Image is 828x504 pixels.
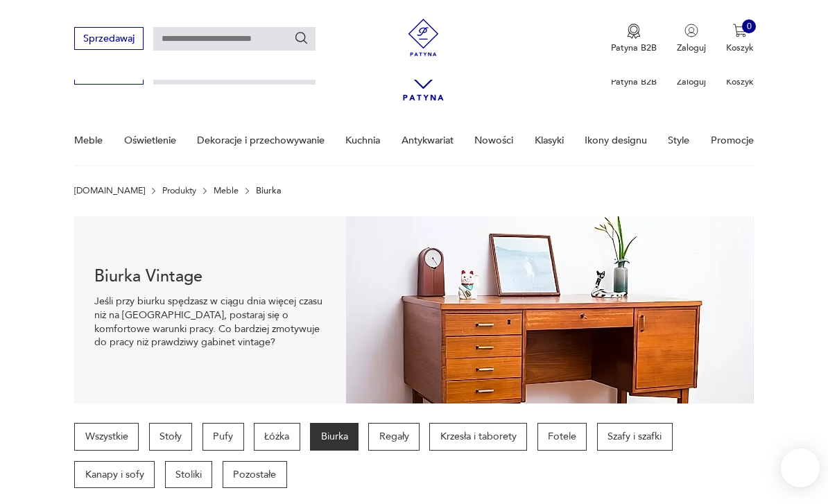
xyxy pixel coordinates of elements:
[74,35,143,44] a: Sprzedawaj
[310,423,359,451] a: Biurka
[94,295,326,349] p: Jeśli przy biurku spędzasz w ciągu dnia więcej czasu niż na [GEOGRAPHIC_DATA], postaraj się o kom...
[611,42,657,54] p: Patyna B2B
[677,76,706,88] p: Zaloguj
[345,116,380,164] a: Kuchnia
[597,423,673,451] a: Szafy i szafki
[346,216,753,403] img: 217794b411677fc89fd9d93ef6550404.webp
[535,116,564,164] a: Klasyki
[74,423,139,451] a: Wszystkie
[202,423,244,451] a: Pufy
[781,449,820,487] iframe: Smartsupp widget button
[726,24,754,54] button: 0Koszyk
[611,76,657,88] p: Patyna B2B
[611,24,657,54] a: Ikona medaluPatyna B2B
[726,42,754,54] p: Koszyk
[74,461,155,489] a: Kanapy i sofy
[677,24,706,54] button: Zaloguj
[256,186,282,195] p: Biurka
[733,24,747,37] img: Ikona koszyka
[537,423,587,451] a: Fotele
[165,461,213,489] a: Stoliki
[94,270,326,285] h1: Biurka Vintage
[742,19,756,33] div: 0
[254,423,300,451] a: Łóżka
[149,423,193,451] a: Stoły
[368,423,420,451] a: Regały
[474,116,513,164] a: Nowości
[214,186,239,195] a: Meble
[585,116,647,164] a: Ikony designu
[74,27,143,50] button: Sprzedawaj
[668,116,689,164] a: Style
[162,186,196,195] a: Produkty
[402,116,454,164] a: Antykwariat
[124,116,176,164] a: Oświetlenie
[677,42,706,54] p: Zaloguj
[711,116,754,164] a: Promocje
[400,19,447,56] img: Patyna - sklep z meblami i dekoracjami vintage
[726,76,754,88] p: Koszyk
[429,423,527,451] a: Krzesła i taborety
[197,116,325,164] a: Dekoracje i przechowywanie
[627,24,641,39] img: Ikona medalu
[611,24,657,54] button: Patyna B2B
[223,461,287,489] a: Pozostałe
[294,31,309,46] button: Szukaj
[74,186,145,195] a: [DOMAIN_NAME]
[74,116,103,164] a: Meble
[684,24,698,37] img: Ikonka użytkownika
